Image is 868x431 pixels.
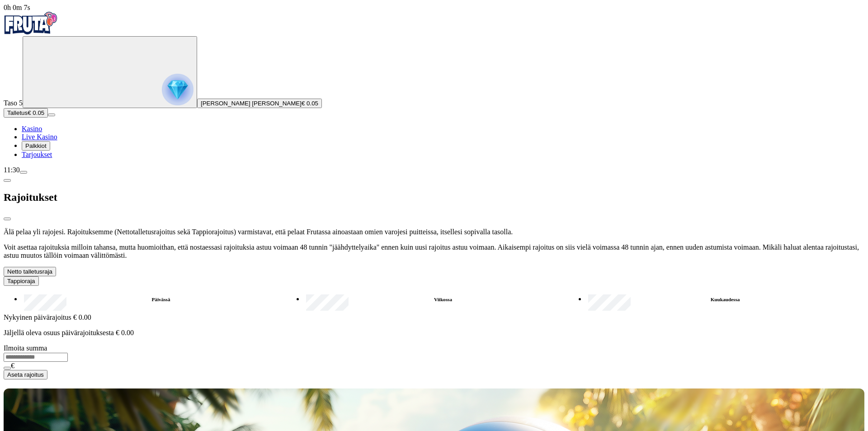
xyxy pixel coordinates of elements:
span: Aseta rajoitus [7,371,44,378]
p: Jäljellä oleva osuus päivärajoituksesta € 0.00 [4,329,864,337]
button: Talletusplus icon€ 0.05 [4,108,48,118]
button: menu [20,171,27,174]
span: € 0.05 [302,100,318,107]
span: Taso 5 [4,99,23,107]
span: user session time [4,4,30,11]
button: reward progress [23,36,197,108]
a: Kasino [22,125,42,133]
label: Päivässä [22,293,300,306]
span: [PERSON_NAME] [PERSON_NAME] [201,100,302,107]
img: Fruta [4,12,58,34]
label: Viikossa [304,293,582,306]
span: Palkkiot [25,142,47,149]
span: Talletus [7,109,28,116]
span: 11:30 [4,166,20,174]
button: [PERSON_NAME] [PERSON_NAME]€ 0.05 [197,99,322,108]
nav: Main menu [4,125,864,159]
button: chevron-left icon [4,179,11,182]
label: Kuukaudessa [586,293,864,306]
button: Palkkiot [22,141,50,151]
button: menu [48,114,55,116]
button: Tappiorajachevron-down icon [4,276,39,286]
p: Voit asettaa rajoituksia milloin tahansa, mutta huomioithan, että nostaessasi rajoituksia astuu v... [4,243,864,260]
div: Tappiorajachevron-down icon [4,293,864,379]
img: reward progress [162,74,193,105]
label: Ilmoita summa [4,344,47,352]
nav: Primary [4,12,864,159]
a: Live Kasino [22,133,57,141]
a: Fruta [4,28,58,36]
h2: Rajoitukset [4,191,864,204]
span: € 0.05 [28,109,44,116]
button: Netto talletusrajachevron-down icon [4,267,56,276]
p: Älä pelaa yli rajojesi. Rajoituksemme (Nettotalletusrajoitus sekä Tappiorajoitus) varmistavat, et... [4,228,864,236]
button: close [4,218,11,220]
a: Tarjoukset [22,151,52,158]
button: Aseta rajoitus [4,370,47,379]
button: eye icon [4,367,11,369]
p: Nykyinen päivärajoitus € 0.00 [4,313,864,322]
span: € [11,362,14,369]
